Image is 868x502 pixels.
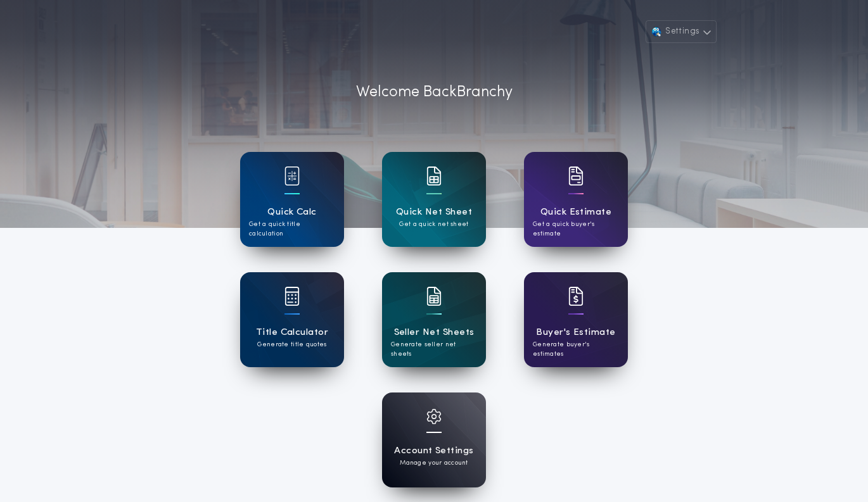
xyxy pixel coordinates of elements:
img: card icon [426,166,442,185]
p: Generate seller net sheets [391,340,477,359]
button: Settings [646,20,717,43]
img: card icon [284,166,300,185]
h1: Seller Net Sheets [394,325,475,340]
h1: Quick Net Sheet [396,205,472,220]
img: card icon [426,409,442,424]
h1: Quick Calc [267,205,317,220]
a: card iconAccount SettingsManage your account [382,392,486,487]
img: user avatar [650,25,663,38]
p: Get a quick title calculation [249,220,335,239]
img: card icon [568,287,584,306]
h1: Quick Estimate [540,205,612,220]
a: card iconTitle CalculatorGenerate title quotes [240,272,344,367]
h1: Title Calculator [256,325,328,340]
p: Generate title quotes [257,340,326,349]
a: card iconQuick Net SheetGet a quick net sheet [382,152,486,247]
img: card icon [284,287,300,306]
a: card iconBuyer's EstimateGenerate buyer's estimates [524,272,628,367]
p: Welcome Back Branchy [356,81,513,104]
p: Generate buyer's estimates [533,340,619,359]
h1: Account Settings [394,444,473,458]
a: card iconSeller Net SheetsGenerate seller net sheets [382,272,486,367]
img: card icon [426,287,442,306]
p: Get a quick buyer's estimate [533,220,619,239]
a: card iconQuick EstimateGet a quick buyer's estimate [524,152,628,247]
img: card icon [568,166,584,185]
p: Get a quick net sheet [399,220,468,229]
a: card iconQuick CalcGet a quick title calculation [240,152,344,247]
h1: Buyer's Estimate [536,325,615,340]
p: Manage your account [400,458,468,468]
